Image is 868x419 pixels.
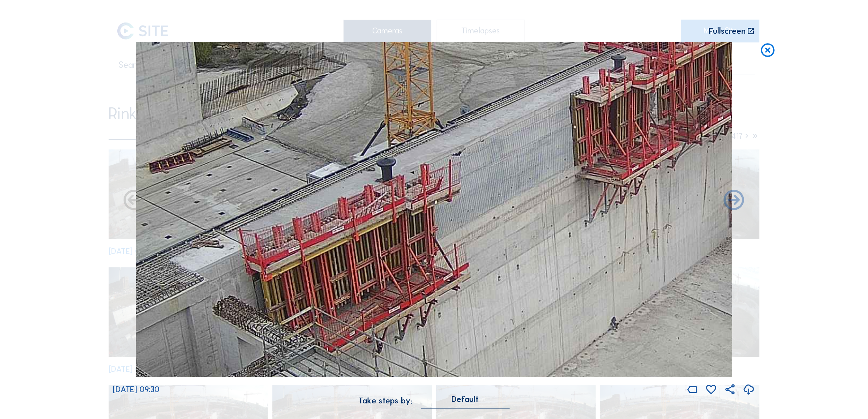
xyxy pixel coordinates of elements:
div: Fullscreen [709,27,746,36]
div: Default [421,396,510,408]
div: Default [451,396,479,403]
span: [DATE] 09:30 [113,385,159,394]
img: Image [136,42,733,377]
div: Take steps by: [358,397,412,405]
i: Forward [122,189,146,213]
i: Back [722,189,746,213]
